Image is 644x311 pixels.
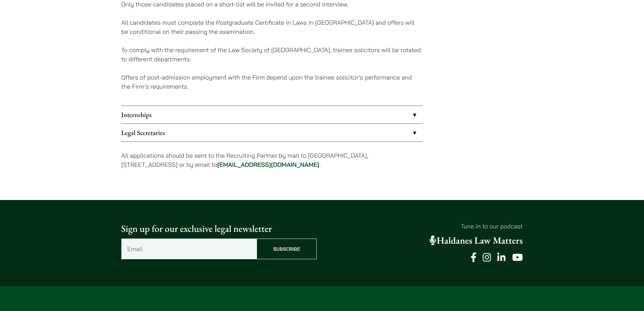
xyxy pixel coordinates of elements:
p: To comply with the requirement of the Law Society of [GEOGRAPHIC_DATA], trainee solicitors will b... [121,45,423,64]
p: All applications should be sent to the Recruiting Partner by mail to [GEOGRAPHIC_DATA], [STREET_A... [121,151,423,169]
p: All candidates must complete the Postgraduate Certificate in Laws in [GEOGRAPHIC_DATA] and offers... [121,18,423,36]
p: Offers of post-admission employment with the Firm depend upon the trainee solicitor’s performance... [121,73,423,91]
p: Tune in to our podcast [328,222,523,231]
a: Internships [121,106,423,124]
a: Legal Secretaries [121,124,423,141]
a: [EMAIL_ADDRESS][DOMAIN_NAME] [217,161,319,169]
a: Haldanes Law Matters [430,235,523,247]
input: Subscribe [257,239,317,259]
input: Email [121,239,257,259]
p: Sign up for our exclusive legal newsletter [121,222,317,236]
